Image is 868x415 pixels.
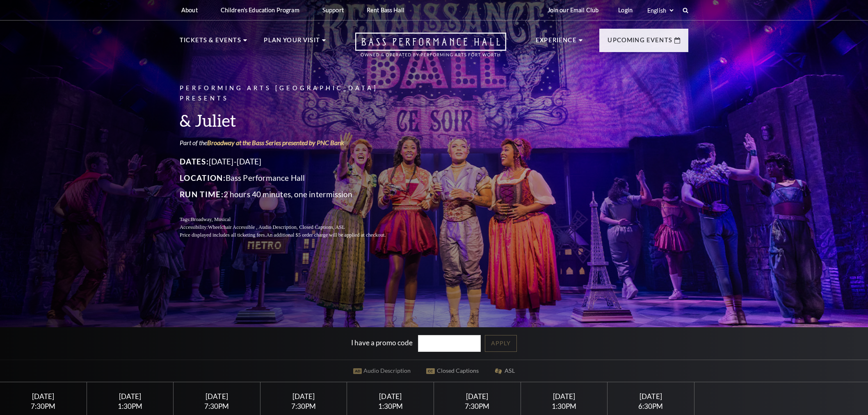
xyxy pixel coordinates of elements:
div: 1:30PM [530,403,597,410]
div: 7:30PM [444,403,511,410]
div: [DATE] [357,392,424,401]
div: [DATE] [617,392,684,401]
p: Support [322,7,344,14]
div: 7:30PM [183,403,250,410]
p: Bass Performance Hall [180,171,405,185]
a: Broadway at the Bass Series presented by PNC Bank [207,139,344,146]
label: I have a promo code [351,338,413,347]
div: [DATE] [530,392,597,401]
p: Price displayed includes all ticketing fees. [180,231,405,239]
span: Dates: [180,157,209,166]
div: [DATE] [10,392,77,401]
p: About [181,7,198,14]
span: An additional $5 order charge will be applied at checkout. [266,232,386,238]
p: Upcoming Events [608,35,672,50]
div: 7:30PM [270,403,337,410]
span: Broadway, Musical [191,217,231,222]
p: Part of the [180,138,405,147]
div: [DATE] [183,392,250,401]
div: 6:30PM [617,403,684,410]
span: Location: [180,173,226,182]
h3: & Juliet [180,110,405,131]
p: Tickets & Events [180,35,241,50]
span: Run Time: [180,189,224,199]
div: 1:30PM [96,403,163,410]
div: [DATE] [270,392,337,401]
select: Select: [646,7,675,14]
p: Performing Arts [GEOGRAPHIC_DATA] Presents [180,83,405,104]
p: Accessibility: [180,223,405,231]
p: [DATE]-[DATE] [180,155,405,168]
p: Experience [536,35,577,50]
div: [DATE] [444,392,511,401]
div: 1:30PM [357,403,424,410]
p: Tags: [180,216,405,223]
p: Plan Your Visit [264,35,320,50]
p: Children's Education Program [221,7,299,14]
p: Rent Bass Hall [367,7,404,14]
div: 7:30PM [10,403,77,410]
p: 2 hours 40 minutes, one intermission [180,188,405,201]
span: Wheelchair Accessible , Audio Description, Closed Captions, ASL [208,224,345,230]
div: [DATE] [96,392,163,401]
